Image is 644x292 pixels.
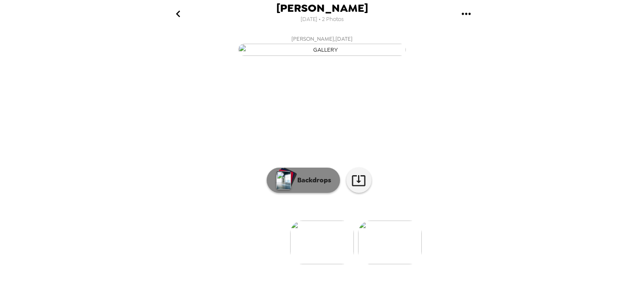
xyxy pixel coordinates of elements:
[238,44,406,56] img: gallery
[293,175,331,185] p: Backdrops
[276,3,368,14] span: [PERSON_NAME]
[290,221,354,264] img: gallery
[291,34,353,44] span: [PERSON_NAME] , [DATE]
[301,14,344,25] span: [DATE] • 2 Photos
[267,168,340,193] button: Backdrops
[358,221,422,264] img: gallery
[154,32,490,58] button: [PERSON_NAME],[DATE]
